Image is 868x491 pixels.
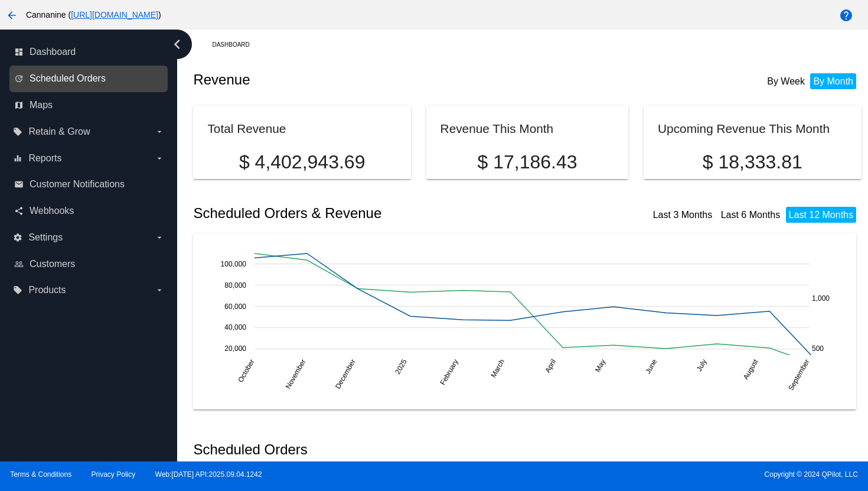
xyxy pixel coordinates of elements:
i: share [14,206,24,216]
a: dashboard Dashboard [14,43,164,61]
li: By Month [810,73,856,89]
text: 500 [812,344,824,352]
mat-icon: help [839,8,853,22]
a: email Customer Notifications [14,175,164,194]
text: February [439,357,460,386]
p: $ 4,402,943.69 [207,151,396,173]
text: August [742,357,760,381]
a: Last 3 Months [653,210,713,220]
text: May [593,357,607,373]
h2: Revenue [193,71,527,88]
text: December [334,357,357,390]
span: Webhooks [30,206,74,216]
i: local_offer [13,127,22,136]
h2: Revenue This Month [440,122,554,135]
text: July [695,357,709,372]
span: Cannanine ( ) [26,10,161,19]
text: 2025 [394,357,409,375]
mat-icon: arrow_back [5,8,19,22]
span: Settings [28,232,63,243]
text: 100,000 [221,259,247,268]
span: Scheduled Orders [30,73,106,84]
h2: Upcoming Revenue This Month [658,122,830,135]
h2: Scheduled Orders [193,441,527,458]
h2: Scheduled Orders & Revenue [193,205,527,222]
a: Terms & Conditions [10,470,71,479]
i: map [14,100,24,110]
h2: Total Revenue [207,122,286,135]
i: local_offer [13,285,22,295]
text: April [544,357,558,374]
i: arrow_drop_down [155,285,164,295]
text: 40,000 [225,323,247,331]
a: map Maps [14,96,164,115]
text: October [237,357,256,383]
li: By Week [764,73,808,89]
text: September [787,357,811,392]
text: November [284,357,308,390]
i: update [14,74,24,83]
i: dashboard [14,47,24,57]
i: arrow_drop_down [155,233,164,242]
text: March [490,357,507,379]
a: share Webhooks [14,201,164,220]
p: $ 17,186.43 [440,151,615,173]
a: Dashboard [212,35,260,54]
p: $ 18,333.81 [658,151,847,173]
i: people_outline [14,259,24,269]
text: 60,000 [225,302,247,310]
i: equalizer [13,154,22,163]
span: Customers [30,259,75,269]
a: Last 6 Months [721,210,781,220]
i: arrow_drop_down [155,154,164,163]
text: 80,000 [225,281,247,289]
a: Web:[DATE] API:2025.09.04.1242 [155,470,262,479]
span: Retain & Grow [28,126,90,137]
i: chevron_left [168,35,187,54]
text: 1,000 [812,294,830,303]
a: update Scheduled Orders [14,69,164,88]
i: email [14,180,24,189]
i: arrow_drop_down [155,127,164,136]
a: Privacy Policy [92,470,136,479]
a: Last 12 Months [789,210,853,220]
a: people_outline Customers [14,255,164,274]
span: Products [28,285,66,295]
i: settings [13,233,22,242]
a: [URL][DOMAIN_NAME] [71,10,158,19]
span: Customer Notifications [30,179,125,190]
span: Maps [30,100,53,110]
span: Reports [28,153,61,164]
text: 20,000 [225,344,247,353]
span: Dashboard [30,47,76,57]
text: June [644,357,659,375]
span: Copyright © 2024 QPilot, LLC [444,470,858,479]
